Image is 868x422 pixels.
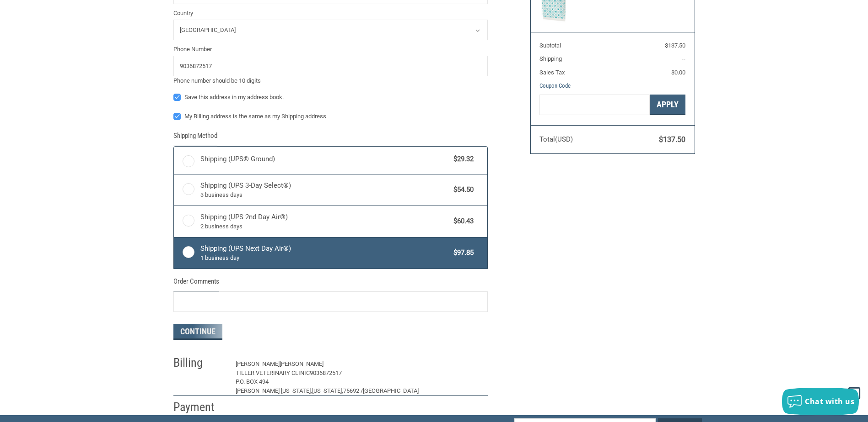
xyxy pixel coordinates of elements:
span: Shipping [539,55,562,62]
span: $97.85 [449,248,474,258]
span: $60.43 [449,216,474,227]
span: Shipping (UPS 3-Day Select®) [200,180,449,200]
input: Gift Certificate or Coupon Code [539,95,650,115]
span: [PERSON_NAME] [236,360,280,367]
span: Total (USD) [539,135,573,143]
span: [US_STATE], [312,387,343,394]
span: 1 business day [200,253,449,263]
span: [GEOGRAPHIC_DATA] [363,387,419,394]
button: Apply [650,95,685,115]
span: 9036872517 [310,369,342,376]
span: TILLER VETERINARY CLINIC [236,369,310,376]
span: Chat with us [805,396,854,406]
div: Phone number should be 10 digits [173,76,488,85]
a: Coupon Code [539,82,571,89]
span: 3 business days [200,190,449,200]
label: Phone Number [173,45,488,54]
label: My Billing address is the same as my Shipping address [173,113,488,120]
label: Country [173,9,488,18]
h2: Billing [173,355,227,370]
span: $0.00 [671,69,685,76]
span: $137.50 [659,135,685,144]
span: $54.50 [449,185,474,195]
h2: Payment [173,400,227,415]
span: 75692 / [343,387,363,394]
legend: Order Comments [173,276,219,291]
span: [PERSON_NAME] [280,360,323,367]
legend: Shipping Method [173,131,217,146]
span: Sales Tax [539,69,565,76]
span: Shipping (UPS 2nd Day Air®) [200,212,449,231]
span: [PERSON_NAME] [US_STATE], [236,387,312,394]
button: Chat with us [782,388,859,415]
span: Shipping (UPS Next Day Air®) [200,243,449,263]
label: Save this address in my address book. [173,94,488,101]
span: -- [682,55,685,62]
span: $137.50 [665,42,685,49]
span: $29.32 [449,154,474,164]
span: Shipping (UPS® Ground) [200,154,449,164]
span: 2 business days [200,222,449,231]
span: Subtotal [539,42,561,49]
button: Continue [173,324,222,340]
span: P.O. BOX 494 [236,378,269,385]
